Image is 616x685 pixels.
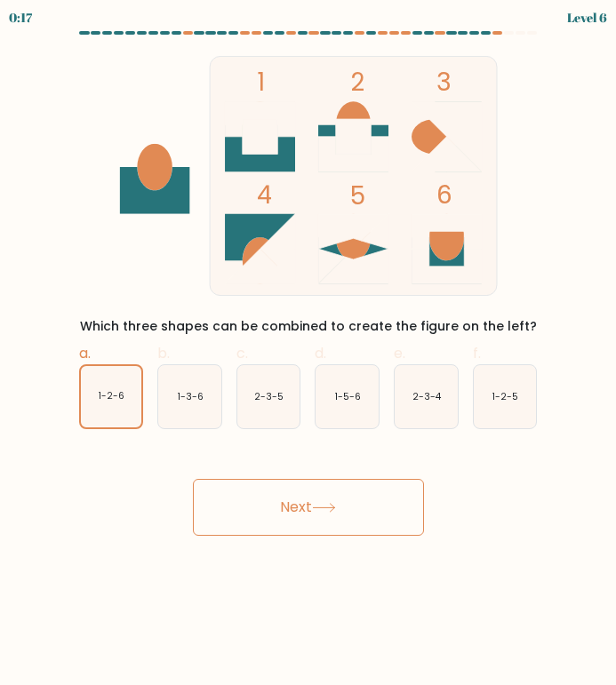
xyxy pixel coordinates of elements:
text: 2-3-5 [254,390,284,403]
tspan: 6 [436,178,452,212]
text: 1-5-6 [335,390,361,403]
text: 2-3-4 [412,390,442,403]
span: f. [473,343,481,363]
tspan: 4 [256,178,271,212]
text: 1-2-6 [99,390,124,403]
tspan: 2 [349,65,364,100]
text: 1-3-6 [178,390,204,403]
div: Which three shapes can be combined to create the figure on the left? [76,317,541,336]
text: 1-2-5 [492,390,518,403]
div: Level 6 [567,8,607,27]
div: 0:17 [9,8,32,27]
span: b. [157,343,170,363]
tspan: 1 [256,65,264,100]
span: e. [394,343,405,363]
span: c. [236,343,248,363]
span: d. [315,343,326,363]
button: Next [193,479,424,536]
span: a. [79,343,91,363]
tspan: 5 [349,179,364,213]
tspan: 3 [436,65,451,100]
